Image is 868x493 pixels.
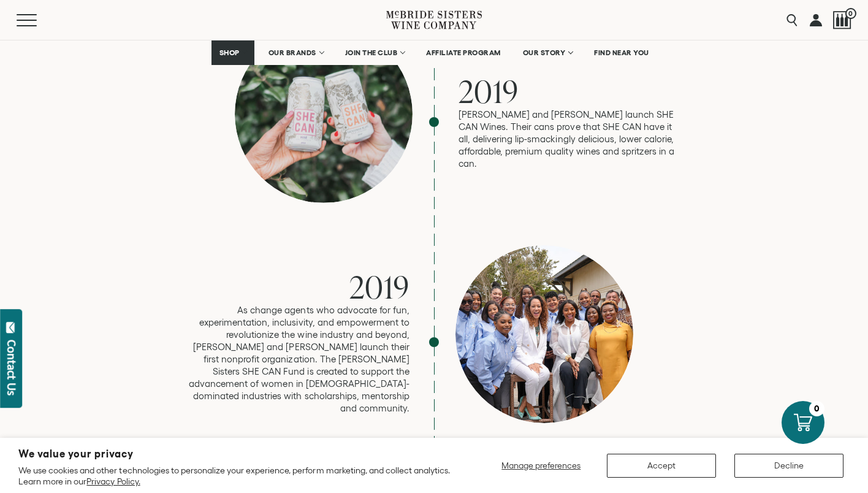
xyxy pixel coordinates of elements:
a: AFFILIATE PROGRAM [418,40,509,65]
p: As change agents who advocate for fun, experimentation, inclusivity, and empowerment to revolutio... [189,304,409,415]
a: Privacy Policy. [86,476,140,486]
a: JOIN THE CLUB [337,40,413,65]
span: Manage preferences [501,461,581,470]
span: FIND NEAR YOU [594,48,649,57]
span: SHOP [219,48,240,57]
span: 0 [845,8,856,19]
a: OUR BRANDS [261,40,331,65]
button: Accept [607,454,716,478]
div: 0 [809,401,824,416]
span: JOIN THE CLUB [345,48,398,57]
h2: We value your privacy [18,449,452,459]
span: 2019 [459,70,519,112]
span: 2019 [349,266,409,308]
button: Decline [734,454,843,478]
button: Manage preferences [494,454,588,478]
p: We use cookies and other technologies to personalize your experience, perform marketing, and coll... [18,465,452,487]
a: SHOP [211,40,254,65]
span: OUR STORY [523,48,566,57]
span: AFFILIATE PROGRAM [426,48,501,57]
p: [PERSON_NAME] and [PERSON_NAME] launch SHE CAN Wines. Their cans prove that SHE CAN have it all, ... [459,109,679,170]
button: Mobile Menu Trigger [17,14,61,26]
a: OUR STORY [515,40,581,65]
div: Contact Us [6,340,18,396]
a: FIND NEAR YOU [586,40,657,65]
span: OUR BRANDS [268,48,316,57]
